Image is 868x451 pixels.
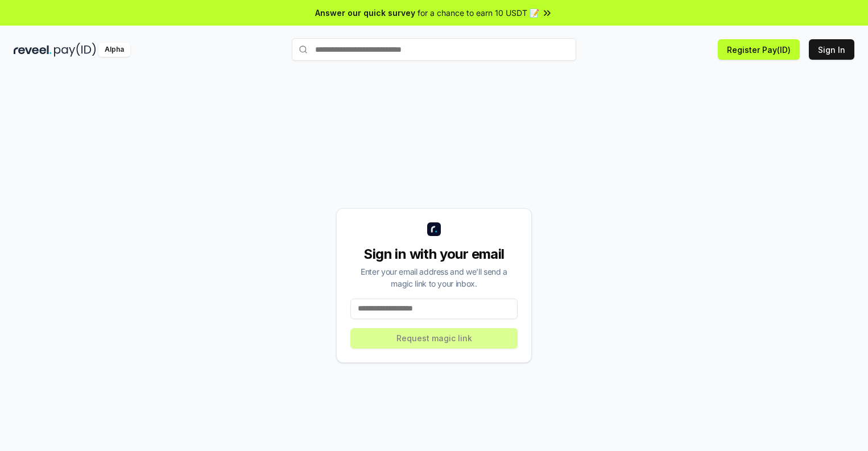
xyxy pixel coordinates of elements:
div: Sign in with your email [350,245,518,263]
div: Alpha [98,43,130,57]
img: logo_small [427,222,441,236]
span: Answer our quick survey [315,7,415,19]
button: Register Pay(ID) [718,39,800,60]
img: reveel_dark [14,43,52,57]
button: Sign In [809,39,854,60]
img: pay_id [54,43,96,57]
span: for a chance to earn 10 USDT 📝 [418,7,539,19]
div: Enter your email address and we’ll send a magic link to your inbox. [350,266,518,289]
